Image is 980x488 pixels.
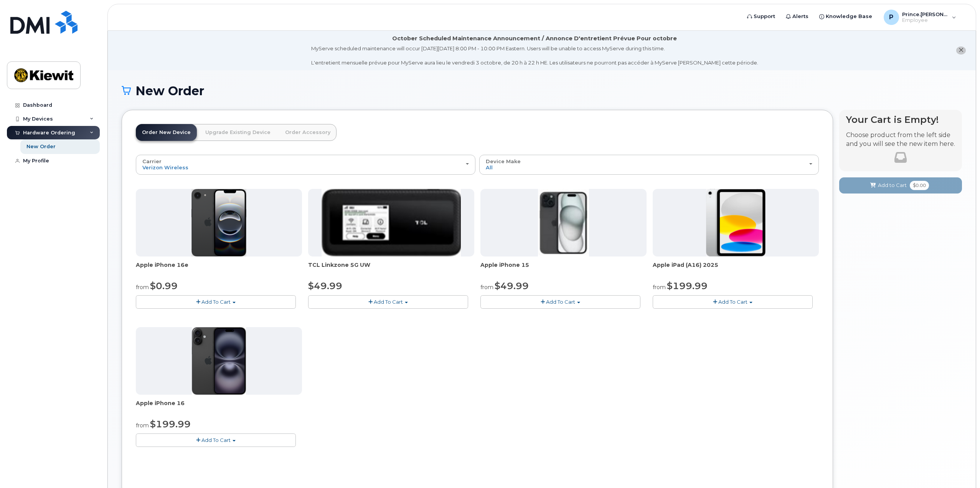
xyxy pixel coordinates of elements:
[136,422,149,429] small: from
[486,164,493,170] span: All
[653,284,666,291] small: from
[136,261,302,276] div: Apple iPhone 16e
[947,455,974,482] iframe: Messenger Launcher
[480,261,647,276] div: Apple iPhone 15
[706,189,766,256] img: ipad_11.png
[495,280,529,291] span: $49.99
[201,299,231,305] span: Add To Cart
[308,261,474,276] div: TCL Linkzone 5G UW
[480,295,640,309] button: Add To Cart
[479,155,819,175] button: Device Make All
[653,261,819,276] div: Apple iPad (A16) 2025
[192,327,246,395] img: iphone_16_plus.png
[136,433,296,447] button: Add To Cart
[150,280,178,291] span: $0.99
[279,124,337,141] a: Order Accessory
[486,158,521,164] span: Device Make
[201,437,231,443] span: Add To Cart
[136,284,149,291] small: from
[667,280,708,291] span: $199.99
[136,295,296,309] button: Add To Cart
[910,181,929,190] span: $0.00
[846,131,955,149] p: Choose product from the left side and you will see the new item here.
[546,299,575,305] span: Add To Cart
[142,158,162,164] span: Carrier
[846,114,955,125] h4: Your Cart is Empty!
[122,84,962,98] h1: New Order
[839,177,962,193] button: Add to Cart $0.00
[653,295,813,309] button: Add To Cart
[191,189,247,256] img: iphone16e.png
[718,299,747,305] span: Add To Cart
[136,124,197,141] a: Order New Device
[199,124,277,141] a: Upgrade Existing Device
[374,299,403,305] span: Add To Cart
[956,46,966,55] button: close notification
[480,284,493,291] small: from
[136,399,302,415] div: Apple iPhone 16
[322,189,461,256] img: linkzone5g.png
[308,280,342,291] span: $49.99
[308,295,468,309] button: Add To Cart
[142,164,188,170] span: Verizon Wireless
[136,155,475,175] button: Carrier Verizon Wireless
[538,189,589,256] img: iphone15.jpg
[392,35,677,43] div: October Scheduled Maintenance Announcement / Annonce D'entretient Prévue Pour octobre
[150,419,191,430] span: $199.99
[311,45,758,66] div: MyServe scheduled maintenance will occur [DATE][DATE] 8:00 PM - 10:00 PM Eastern. Users will be u...
[878,182,907,189] span: Add to Cart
